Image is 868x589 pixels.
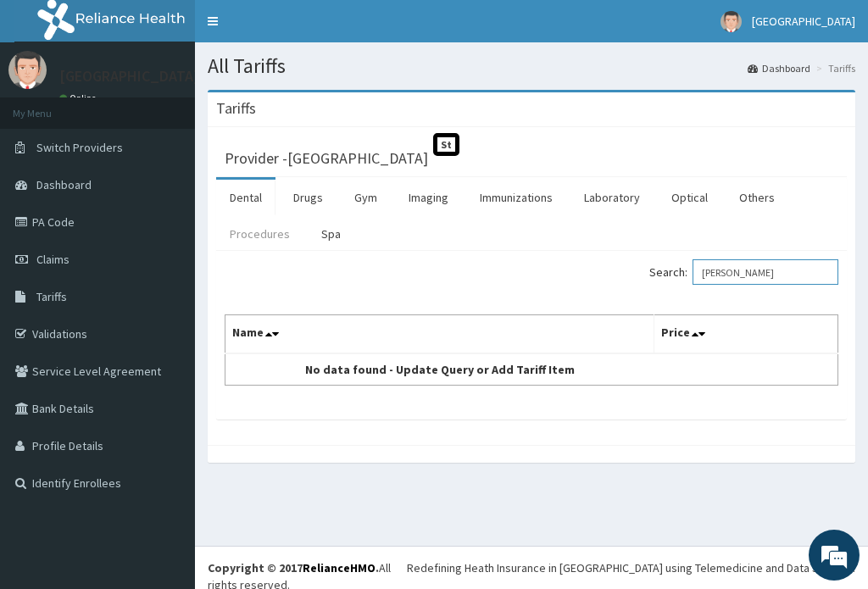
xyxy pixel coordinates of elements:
[36,252,70,267] span: Claims
[466,180,566,215] a: Immunizations
[88,95,285,117] div: Chat with us now
[59,69,199,84] p: [GEOGRAPHIC_DATA]
[748,61,810,75] a: Dashboard
[208,55,855,77] h1: All Tariffs
[36,289,67,304] span: Tariffs
[649,259,838,285] label: Search:
[658,180,721,215] a: Optical
[36,177,92,192] span: Dashboard
[225,315,654,354] th: Name
[654,315,838,354] th: Price
[208,560,379,575] strong: Copyright © 2017 .
[280,180,337,215] a: Drugs
[36,140,123,155] span: Switch Providers
[407,559,855,576] div: Redefining Heath Insurance in [GEOGRAPHIC_DATA] using Telemedicine and Data Science!
[308,216,354,252] a: Spa
[8,51,47,89] img: User Image
[98,183,234,354] span: We're online!
[726,180,788,215] a: Others
[31,85,69,127] img: d_794563401_company_1708531726252_794563401
[8,402,323,461] textarea: Type your message and hit 'Enter'
[216,216,303,252] a: Procedures
[225,151,428,166] h3: Provider - [GEOGRAPHIC_DATA]
[216,180,275,215] a: Dental
[812,61,855,75] li: Tariffs
[216,101,256,116] h3: Tariffs
[570,180,654,215] a: Laboratory
[225,353,654,386] td: No data found - Update Query or Add Tariff Item
[693,259,838,285] input: Search:
[395,180,462,215] a: Imaging
[721,11,742,32] img: User Image
[278,8,319,49] div: Minimize live chat window
[59,92,100,104] a: Online
[752,14,855,29] span: [GEOGRAPHIC_DATA]
[433,133,459,156] span: St
[341,180,391,215] a: Gym
[303,560,376,575] a: RelianceHMO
